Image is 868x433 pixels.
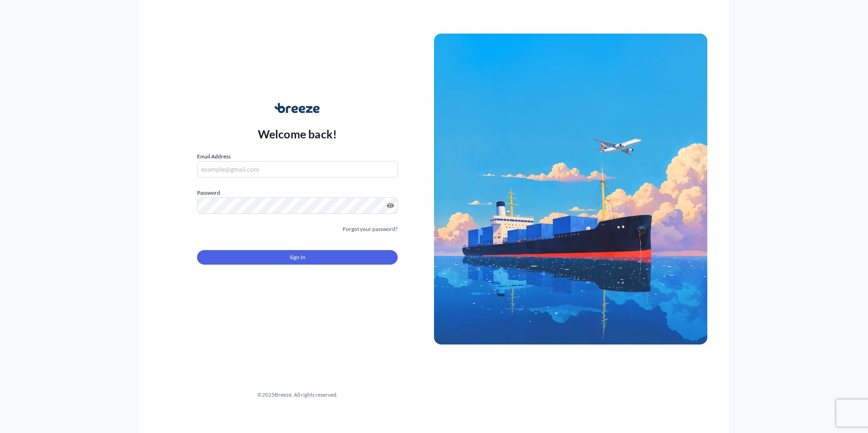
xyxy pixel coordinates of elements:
span: Sign In [290,253,306,262]
a: Forgot your password? [343,225,398,234]
button: Show password [387,202,394,209]
img: Ship illustration [434,34,707,344]
div: © 2025 Breeze. All rights reserved. [161,390,434,399]
button: Sign In [197,250,398,265]
p: Welcome back! [258,127,337,141]
label: Email Address [197,152,231,161]
label: Password [197,188,398,197]
input: example@gmail.com [197,161,398,177]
